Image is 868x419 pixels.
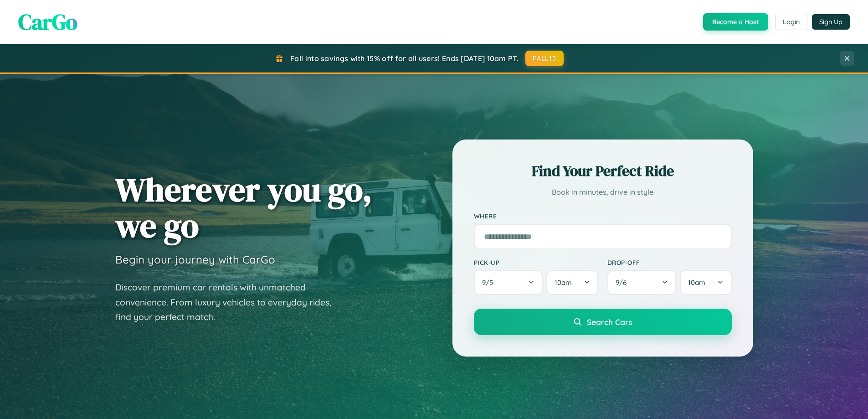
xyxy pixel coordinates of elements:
[703,13,768,31] button: Become a Host
[115,171,372,243] h1: Wherever you go, we go
[115,253,275,266] h3: Begin your journey with CarGo
[290,54,519,63] span: Fall into savings with 15% off for all users! Ends [DATE] 10am PT.
[587,317,632,327] span: Search Cars
[607,270,677,295] button: 9/6
[775,14,807,30] button: Login
[474,161,732,181] h2: Find Your Perfect Ride
[474,270,543,295] button: 9/5
[525,51,564,66] button: FALL15
[474,212,732,220] label: Where
[546,270,598,295] button: 10am
[607,259,732,266] label: Drop-off
[474,309,732,335] button: Search Cars
[18,7,77,37] span: CarGo
[474,186,732,199] p: Book in minutes, drive in style
[482,278,498,287] span: 9 / 5
[115,280,343,325] p: Discover premium car rentals with unmatched convenience. From luxury vehicles to everyday rides, ...
[555,278,572,287] span: 10am
[680,270,731,295] button: 10am
[812,14,850,30] button: Sign Up
[474,259,598,266] label: Pick-up
[616,278,631,287] span: 9 / 6
[688,278,705,287] span: 10am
